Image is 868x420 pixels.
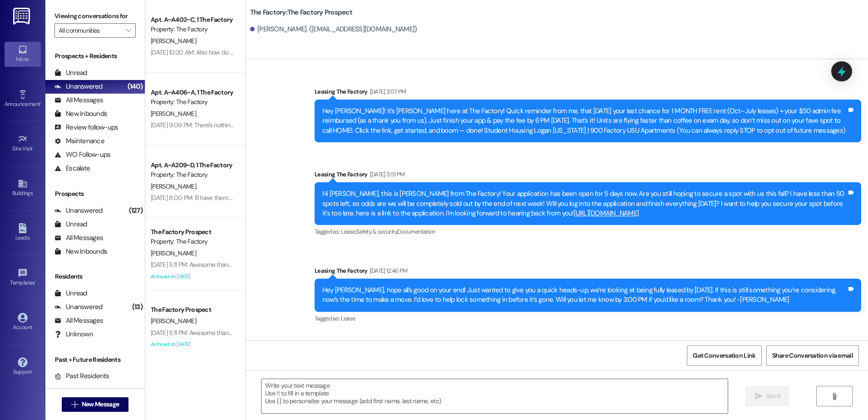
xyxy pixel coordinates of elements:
span: Lease [341,315,355,322]
div: Archived on [DATE] [150,271,236,282]
div: Hey [PERSON_NAME]! It's [PERSON_NAME] here at The Factory! Quick reminder from me, that [DATE] yo... [322,106,847,135]
span: [PERSON_NAME] [151,317,196,325]
div: Apt. A~A209~D, 1 The Factory [151,160,235,170]
span: Lease , [341,228,356,235]
img: ResiDesk Logo [13,8,32,25]
div: Property: The Factory [151,97,235,107]
div: WO Follow-ups [54,150,110,160]
span: [PERSON_NAME] [151,37,196,45]
div: Property: The Factory [151,170,235,180]
div: Prospects [45,189,145,199]
div: All Messages [54,316,103,325]
div: [DATE] 5:11 PM: Awesome thanks ! [151,260,237,269]
div: New Inbounds [54,247,107,256]
div: Leasing The Factory [315,87,861,100]
i:  [71,401,78,408]
div: Archived on [DATE] [150,339,236,350]
div: Tagged as: [315,312,861,325]
div: Tagged as: [315,225,861,238]
div: Leasing The Factory [315,170,861,182]
input: All communities [59,23,121,38]
div: [DATE] 8:00 PM: I'll have them take a look at it, if they don't have a notification could you dir... [151,194,463,202]
div: Escalate [54,164,90,173]
div: Unknown [54,330,93,339]
div: [DATE] 10:20 AM: Also how do I get my parking pass, [151,48,287,56]
span: • [33,144,34,150]
div: The Factory Prospect [151,305,235,315]
div: (127) [127,204,145,218]
div: All Messages [54,95,103,105]
div: The Factory Prospect [151,227,235,237]
div: Leasing The Factory [315,266,861,279]
button: Send [745,386,789,406]
div: [DATE] 9:09 PM: There's nothing on our end that says it needs to be signed [151,121,346,129]
div: Residents [45,272,145,281]
div: Apt. A~A406~A, 1 The Factory [151,88,235,97]
div: [DATE] 12:46 PM [368,266,408,275]
span: [PERSON_NAME] [151,182,196,190]
i:  [831,393,838,400]
a: [URL][DOMAIN_NAME] [574,209,639,218]
div: Unanswered [54,82,103,91]
div: Past Residents [54,371,109,381]
div: Property: The Factory [151,25,235,34]
div: Unanswered [54,206,103,215]
div: Prospects + Residents [45,51,145,61]
div: Property: The Factory [151,237,235,246]
div: Unread [54,68,87,78]
span: • [40,100,42,106]
span: Get Conversation Link [693,351,755,360]
span: Documentation [397,228,435,235]
a: Templates • [5,265,41,290]
div: New Inbounds [54,109,107,119]
div: Past + Future Residents [45,355,145,365]
div: Review follow-ups [54,123,118,132]
label: Viewing conversations for [54,9,136,23]
span: New Message [82,400,119,409]
div: Unread [54,220,87,229]
div: [DATE] 3:51 PM [368,170,405,179]
a: Leads [5,220,41,245]
div: Hey [PERSON_NAME], hope all’s good on your end! Just wanted to give you a quick heads-up, we’re l... [322,285,847,305]
div: (140) [125,80,145,94]
a: Site Visit • [5,131,41,156]
div: Unanswered [54,302,103,312]
button: New Message [62,397,129,412]
div: All Messages [54,233,103,243]
b: The Factory: The Factory Prospect [250,8,352,17]
span: [PERSON_NAME] [151,249,196,257]
div: [DATE] 5:11 PM: Awesome thanks ! [151,329,237,337]
div: Apt. A~A402~C, 1 The Factory [151,15,235,25]
div: [PERSON_NAME]. ([EMAIL_ADDRESS][DOMAIN_NAME]) [250,25,417,34]
a: Account [5,310,41,335]
div: Hi [PERSON_NAME], this is [PERSON_NAME] from The Factory! Your application has been open for 5 da... [322,189,847,218]
a: Inbox [5,42,41,66]
div: Unread [54,289,87,298]
span: [PERSON_NAME] [151,110,196,118]
i:  [755,393,762,400]
span: • [35,278,36,285]
button: Share Conversation via email [766,345,859,366]
i:  [126,27,131,34]
span: Send [766,391,780,401]
a: Buildings [5,176,41,200]
div: [DATE] 2:07 PM [368,87,406,96]
div: (13) [130,300,145,314]
a: Support [5,355,41,379]
button: Get Conversation Link [687,345,761,366]
span: Share Conversation via email [772,351,853,360]
span: Safety & security , [356,228,397,235]
div: Maintenance [54,136,104,146]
